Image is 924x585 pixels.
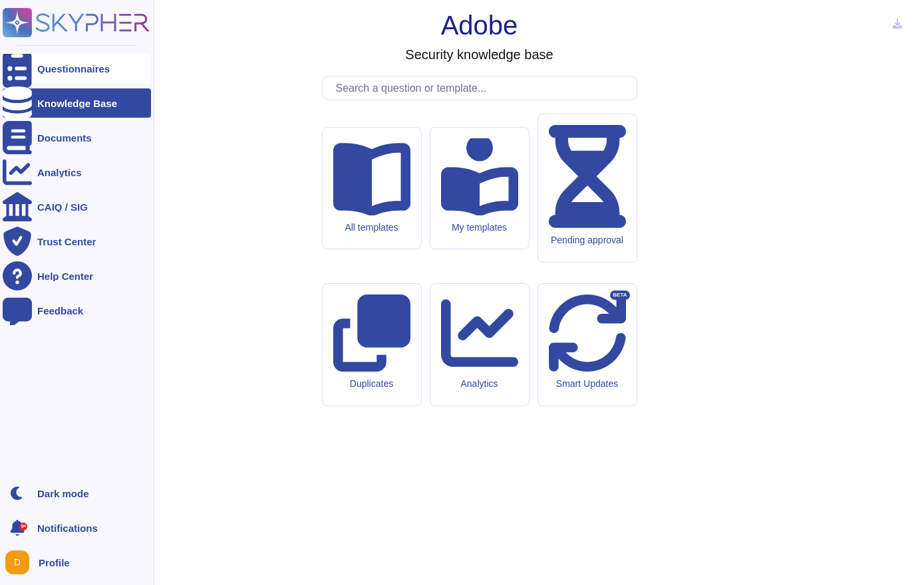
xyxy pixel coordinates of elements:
[37,202,88,212] div: CAIQ / SIG
[39,558,70,568] span: Profile
[441,378,518,390] div: Analytics
[37,271,93,281] div: Help Center
[3,192,151,221] a: CAIQ / SIG
[549,235,626,246] div: Pending approval
[405,47,553,62] h3: Security knowledge base
[3,158,151,187] a: Analytics
[19,523,27,530] div: 9+
[549,378,626,390] div: Smart Updates
[3,54,151,83] a: Questionnaires
[37,168,82,177] div: Analytics
[3,88,151,118] a: Knowledge Base
[37,489,89,499] div: Dark mode
[3,123,151,152] a: Documents
[37,98,117,108] div: Knowledge Base
[333,378,410,390] div: Duplicates
[441,9,518,41] h1: Adobe
[3,227,151,256] a: Trust Center
[441,222,518,233] div: My templates
[37,523,98,533] span: Notifications
[37,133,92,143] div: Documents
[5,550,29,574] img: user
[37,64,110,74] div: Questionnaires
[329,76,637,100] input: Search a question or template...
[333,222,410,233] div: All templates
[3,548,39,577] button: user
[37,237,96,247] div: Trust Center
[3,261,151,291] a: Help Center
[610,291,629,300] div: BETA
[37,306,83,316] div: Feedback
[3,296,151,325] a: Feedback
